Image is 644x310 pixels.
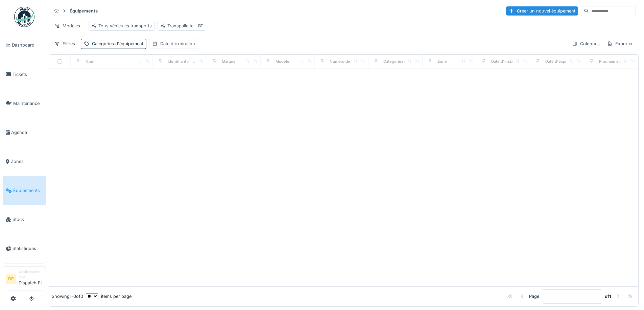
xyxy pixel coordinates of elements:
[6,269,43,290] a: DE Gestionnaire localDispatch Et
[51,39,78,49] div: Filtres
[13,187,43,194] span: Équipements
[51,21,83,31] div: Modèles
[529,293,539,300] div: Page
[13,100,43,107] span: Maintenance
[67,8,100,14] strong: Équipements
[92,23,152,29] div: Tous véhicules transports
[383,59,430,64] div: Catégories d'équipement
[3,31,46,60] a: Dashboard
[12,42,43,48] span: Dashboard
[161,23,203,29] div: Transpallette - BT
[3,118,46,147] a: Agenda
[3,176,46,205] a: Équipements
[86,59,94,64] div: Nom
[19,269,43,280] div: Gestionnaire local
[3,60,46,89] a: Tickets
[491,59,524,64] div: Date d'Installation
[3,89,46,118] a: Maintenance
[3,205,46,234] a: Stock
[14,7,34,27] img: Badge_color-CXgf-gQk.svg
[222,59,236,64] div: Marque
[168,59,200,64] div: Identifiant interne
[19,269,43,289] li: Dispatch Et
[52,293,83,300] div: Showing 1 - 0 of 0
[13,245,43,252] span: Statistiques
[506,6,578,16] div: Créer un nouvel équipement
[160,40,195,47] div: Date d'expiration
[330,59,361,64] div: Numéro de Série
[599,59,633,64] div: Prochain entretien
[605,293,611,300] strong: of 1
[276,59,289,64] div: Modèle
[569,39,603,49] div: Colonnes
[3,147,46,176] a: Zones
[13,71,43,78] span: Tickets
[86,293,132,300] div: items per page
[11,129,43,136] span: Agenda
[545,59,577,64] div: Date d'expiration
[437,59,447,64] div: Zone
[3,234,46,263] a: Statistiques
[6,274,16,284] li: DE
[13,216,43,223] span: Stock
[604,39,636,49] div: Exporter
[92,40,143,47] div: Catégories d'équipement
[11,158,43,165] span: Zones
